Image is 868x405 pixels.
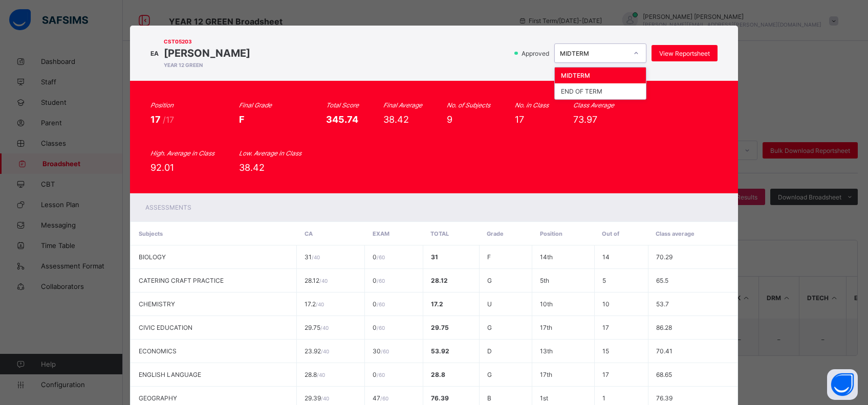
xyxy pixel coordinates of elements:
[431,253,438,261] span: 31
[139,253,166,261] span: BIOLOGY
[139,394,177,402] span: GEOGRAPHY
[540,347,553,355] span: 13th
[659,50,710,57] span: View Reportsheet
[239,162,265,173] span: 38.42
[520,50,552,57] span: Approved
[656,394,672,402] span: 76.39
[381,348,389,354] span: / 60
[656,347,672,355] span: 70.41
[150,149,214,157] i: High. Average in Class
[139,300,175,308] span: CHEMISTRY
[239,114,245,125] span: F
[487,324,492,331] span: G
[540,253,553,261] span: 14th
[555,67,646,83] div: MIDTERM
[164,47,250,59] span: [PERSON_NAME]
[377,254,385,260] span: / 60
[377,278,385,284] span: / 60
[373,371,385,378] span: 0
[139,324,192,331] span: CIVIC EDUCATION
[430,230,449,237] span: Total
[540,230,562,237] span: Position
[656,277,668,284] span: 65.5
[540,277,549,284] span: 5th
[602,300,610,308] span: 10
[560,50,627,57] div: MIDTERM
[602,347,609,355] span: 15
[827,369,858,400] button: Open asap
[431,324,449,331] span: 29.75
[164,62,250,68] span: YEAR 12 GREEN
[431,347,449,355] span: 53.92
[602,230,619,237] span: Out of
[431,394,449,402] span: 76.39
[555,83,646,99] div: END OF TERM
[164,38,250,44] span: CST05203
[431,277,448,284] span: 28.12
[602,371,609,378] span: 17
[321,348,329,354] span: / 40
[515,101,549,109] i: No. in Class
[602,253,610,261] span: 14
[320,325,329,331] span: / 40
[305,300,324,308] span: 17.2
[656,300,669,308] span: 53.7
[312,254,320,260] span: / 40
[540,300,553,308] span: 10th
[487,394,491,402] span: B
[305,277,328,284] span: 28.12
[656,230,695,237] span: Class average
[602,394,605,402] span: 1
[150,50,159,57] span: EA
[305,347,329,355] span: 23.92
[656,324,672,331] span: 86.28
[139,347,177,355] span: ECONOMICS
[447,101,490,109] i: No. of Subjects
[487,347,492,355] span: D
[656,253,672,261] span: 70.29
[239,101,272,109] i: Final Grade
[150,101,173,109] i: Position
[377,325,385,331] span: / 60
[515,114,524,125] span: 17
[373,253,385,261] span: 0
[540,324,552,331] span: 17th
[487,300,492,308] span: U
[383,101,422,109] i: Final Average
[373,230,389,237] span: EXAM
[540,371,552,378] span: 17th
[656,371,672,378] span: 68.65
[321,395,329,401] span: / 40
[431,300,443,308] span: 17.2
[373,324,385,331] span: 0
[305,324,329,331] span: 29.75
[305,230,313,237] span: CA
[305,394,329,402] span: 29.39
[377,301,385,307] span: / 60
[573,114,597,125] span: 73.97
[487,230,504,237] span: Grade
[487,253,491,261] span: F
[602,324,609,331] span: 17
[373,347,389,355] span: 30
[305,371,325,378] span: 28.8
[602,277,606,284] span: 5
[163,115,174,125] span: /17
[139,371,201,378] span: ENGLISH LANGUAGE
[239,149,301,157] i: Low. Average in Class
[373,300,385,308] span: 0
[305,253,320,261] span: 31
[447,114,452,125] span: 9
[487,277,492,284] span: G
[317,372,325,378] span: / 40
[573,101,614,109] i: Class Average
[540,394,548,402] span: 1st
[373,277,385,284] span: 0
[326,101,359,109] i: Total Score
[319,278,328,284] span: / 40
[373,394,388,402] span: 47
[431,371,445,378] span: 28.8
[383,114,409,125] span: 38.42
[377,372,385,378] span: / 60
[145,204,191,211] span: Assessments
